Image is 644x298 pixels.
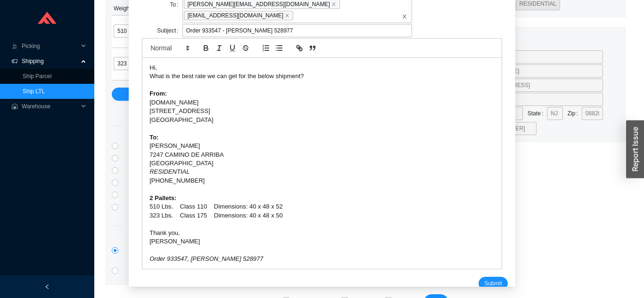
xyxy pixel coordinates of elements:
div: Return Address [421,27,619,45]
div: [DOMAIN_NAME] [149,98,495,107]
span: Shipping [22,54,78,69]
div: [GEOGRAPHIC_DATA] [149,159,495,168]
div: Thank you, [149,229,495,237]
label: State [528,107,547,120]
div: Hi, [149,64,495,72]
th: Weight [112,2,168,16]
div: 323 Lbs. Class 175 Dimensions: 40 x 48 x 50 [149,211,495,220]
span: Direct Services [123,120,181,131]
div: [STREET_ADDRESS] [149,107,495,115]
div: What is the best rate we can get for the below shipment? [149,72,495,81]
span: Other Services [123,220,180,231]
span: [EMAIL_ADDRESS][DOMAIN_NAME] [184,11,293,20]
span: left [44,284,50,290]
span: close [402,14,407,19]
strong: To: [149,134,158,141]
button: Submit [479,277,507,290]
span: Warehouse [22,99,78,114]
strong: 2 Pallets: [149,194,176,201]
div: 7247 CAMINO DE ARRIBA [149,151,495,159]
span: RESIDENTIAL [520,0,557,7]
div: [PERSON_NAME] [149,237,495,246]
input: [PERSON_NAME][EMAIL_ADDRESS][DOMAIN_NAME]close[EMAIL_ADDRESS][DOMAIN_NAME]closeclose [295,10,301,21]
div: [GEOGRAPHIC_DATA] [149,116,495,124]
span: close [285,13,289,18]
a: Ship Parcel [23,73,51,80]
div: [PHONE_NUMBER] [149,177,495,185]
button: Add Pallet [112,88,399,101]
em: Order 933547, [PERSON_NAME] 528977 [149,255,263,262]
div: [PERSON_NAME] [149,142,495,150]
label: Subject [157,24,182,37]
div: 510 Lbs. Class 110 Dimensions: 40 x 48 x 52 [149,202,495,211]
span: close [331,2,336,7]
span: Submit [484,279,502,288]
label: Zip [568,107,582,120]
em: RESIDENTIAL [149,168,190,175]
span: Picking [22,39,78,54]
a: Ship LTL [23,88,45,95]
strong: From: [149,90,167,97]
